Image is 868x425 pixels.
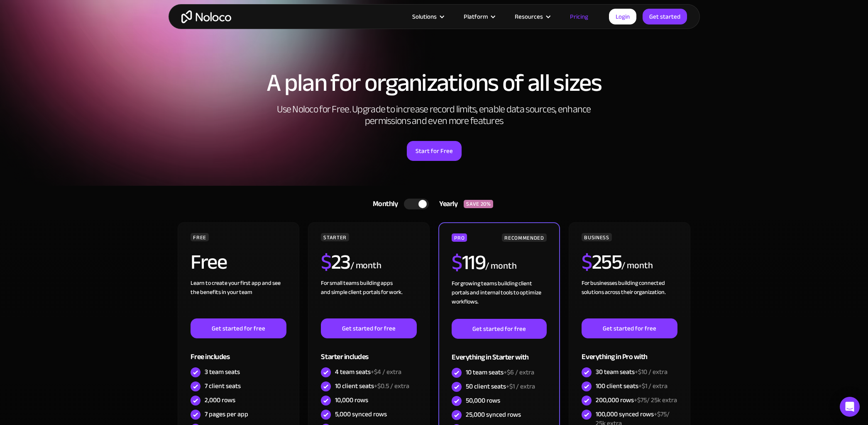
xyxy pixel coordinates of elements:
[191,279,286,318] div: Learn to create your first app and see the benefits in your team ‍
[321,338,416,365] div: Starter includes
[596,396,677,405] div: 200,000 rows
[464,11,488,22] div: Platform
[371,366,401,378] span: +$4 / extra
[504,11,560,22] div: Resources
[452,279,546,319] div: For growing teams building client portals and internal tools to optimize workflows.
[402,11,453,22] div: Solutions
[840,397,860,417] div: Open Intercom Messenger
[596,367,668,376] div: 30 team seats
[335,396,368,405] div: 10,000 rows
[466,396,500,405] div: 50,000 rows
[452,243,462,282] span: $
[634,394,677,406] span: +$75/ 25k extra
[560,11,599,22] a: Pricing
[177,70,692,95] h1: A plan for organizations of all sizes
[268,104,600,127] h2: Use Noloco for Free. Upgrade to increase record limits, enable data sources, enhance permissions ...
[452,339,546,366] div: Everything in Starter with
[191,338,286,365] div: Free includes
[191,233,209,241] div: FREE
[635,366,668,378] span: +$10 / extra
[335,410,387,419] div: 5,000 synced rows
[466,382,535,391] div: 50 client seats
[643,9,687,24] a: Get started
[452,233,467,242] div: PRO
[582,279,677,318] div: For businesses building connected solutions across their organization. ‍
[205,396,235,405] div: 2,000 rows
[191,252,227,272] h2: Free
[191,318,286,338] a: Get started for free
[506,380,535,393] span: +$1 / extra
[582,243,592,282] span: $
[412,11,437,22] div: Solutions
[321,279,416,318] div: For small teams building apps and simple client portals for work. ‍
[205,367,240,376] div: 3 team seats
[464,200,493,208] div: SAVE 20%
[205,381,241,391] div: 7 client seats
[350,259,381,272] div: / month
[205,410,248,419] div: 7 pages per app
[429,198,464,210] div: Yearly
[582,252,621,272] h2: 255
[582,338,677,365] div: Everything in Pro with
[466,368,534,377] div: 10 team seats
[621,259,653,272] div: / month
[582,318,677,338] a: Get started for free
[321,243,331,282] span: $
[596,381,668,391] div: 100 client seats
[321,252,350,272] h2: 23
[407,141,462,161] a: Start for Free
[453,11,504,22] div: Platform
[335,367,401,376] div: 4 team seats
[321,233,349,241] div: STARTER
[502,233,546,242] div: RECOMMENDED
[504,366,534,379] span: +$6 / extra
[362,198,404,210] div: Monthly
[582,233,611,241] div: BUSINESS
[638,380,668,392] span: +$1 / extra
[321,318,416,338] a: Get started for free
[452,252,485,273] h2: 119
[181,10,231,23] a: home
[609,9,636,24] a: Login
[466,410,521,419] div: 25,000 synced rows
[374,380,409,392] span: +$0.5 / extra
[515,11,543,22] div: Resources
[452,319,546,339] a: Get started for free
[485,260,516,273] div: / month
[335,381,409,391] div: 10 client seats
